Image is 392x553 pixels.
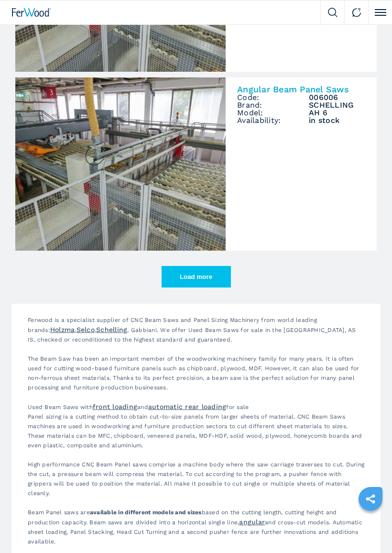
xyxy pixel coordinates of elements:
[93,403,137,410] a: front loading
[15,77,226,251] img: Angular Beam Panel Saws SCHELLING AH 6
[50,326,75,333] a: Holzma
[162,266,231,288] button: Load more
[148,403,227,410] a: automatic rear loading
[12,8,51,17] img: Ferwood
[96,326,127,333] a: Schelling
[351,510,385,546] iframe: Chat
[359,487,382,511] a: sharethis
[309,94,365,101] h3: 006006
[237,109,309,117] span: Model:
[23,354,369,402] p: The Beam Saw has been an important member of the woodworking machinery family for many years. It ...
[368,0,392,24] button: Click to toggle menu
[237,85,365,94] h2: Angular Beam Panel Saws
[309,109,365,117] h3: AH 6
[328,8,338,17] img: Search
[76,326,95,333] a: Selco
[15,77,377,251] a: Angular Beam Panel Saws SCHELLING AH 6Angular Beam Panel SawsCode:006006Brand:SCHELLINGModel:AH 6...
[237,101,309,109] span: Brand:
[23,315,369,354] p: Ferwood is a specialist supplier of CNC Beam Saws and Panel Sizing Machinery from world leading b...
[237,94,309,101] span: Code:
[309,117,365,124] span: in stock
[90,509,202,516] strong: available in different models and sizes
[23,402,369,460] p: Used Beam Saws with and for sale Panel sizing is a cutting method to obtain cut-to-size panels fr...
[237,117,309,124] span: Availability:
[309,101,365,109] h3: SCHELLING
[239,518,265,526] a: angular
[352,8,361,17] img: Contact us
[23,460,369,508] p: High performance CNC Beam Panel saws comprise a machine body where the saw carriage traverses to ...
